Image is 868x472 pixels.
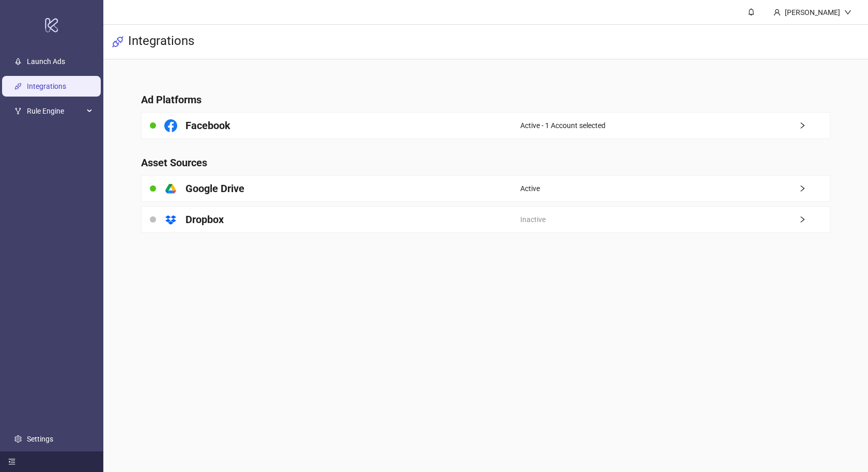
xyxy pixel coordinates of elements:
[773,9,781,16] span: user
[185,118,230,133] h4: Facebook
[141,175,830,202] a: Google DriveActiveright
[112,36,124,48] span: api
[748,8,755,15] span: bell
[27,58,65,66] a: Launch Ads
[799,185,830,192] span: right
[141,206,830,233] a: DropboxInactiveright
[520,183,540,194] span: Active
[128,33,194,51] h3: Integrations
[185,181,244,196] h4: Google Drive
[781,7,844,18] div: [PERSON_NAME]
[799,216,830,223] span: right
[844,9,851,16] span: down
[520,214,546,225] span: Inactive
[27,101,84,122] span: Rule Engine
[27,435,53,443] a: Settings
[141,155,830,170] h4: Asset Sources
[520,120,606,131] span: Active - 1 Account selected
[8,458,16,465] span: menu-fold
[14,108,22,115] span: fork
[141,92,830,107] h4: Ad Platforms
[185,212,224,227] h4: Dropbox
[141,112,830,139] a: FacebookActive - 1 Account selectedright
[799,122,830,129] span: right
[27,83,66,91] a: Integrations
